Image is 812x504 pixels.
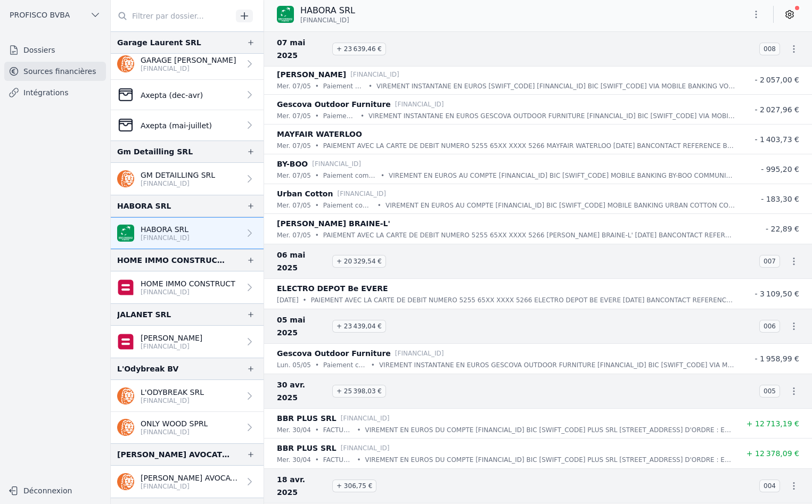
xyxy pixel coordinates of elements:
[315,455,319,465] div: •
[117,117,134,134] img: CleanShot-202025-05-26-20at-2016.10.27-402x.png
[365,425,735,435] p: VIREMENT EN EUROS DU COMPTE [FINANCIAL_ID] BIC [SWIFT_CODE] PLUS SRL [STREET_ADDRESS] D'ORDRE : E...
[111,326,264,358] a: [PERSON_NAME] [FINANCIAL_ID]
[759,43,780,55] span: 008
[117,333,134,350] img: belfius-1.png
[117,36,201,49] div: Garage Laurent SRL
[754,105,799,114] span: - 2 027,96 €
[312,159,361,169] p: [FINANCIAL_ID]
[761,165,799,173] span: - 995,20 €
[117,200,171,212] div: HABORA SRL
[368,81,372,92] div: •
[371,360,375,370] div: •
[360,111,364,121] div: •
[111,466,264,498] a: [PERSON_NAME] AVOCAT SRL [FINANCIAL_ID]
[111,412,264,443] a: ONLY WOOD SPRL [FINANCIAL_ID]
[141,120,212,131] p: Axepta (mai-juillet)
[379,360,735,370] p: VIREMENT INSTANTANE EN EUROS GESCOVA OUTDOOR FURNITURE [FINANCIAL_ID] BIC [SWIFT_CODE] VIA MOBILE...
[277,360,311,370] p: lun. 05/05
[277,68,346,81] p: [PERSON_NAME]
[277,111,311,121] p: mer. 07/05
[315,141,319,151] div: •
[365,455,735,465] p: VIREMENT EN EUROS DU COMPTE [FINANCIAL_ID] BIC [SWIFT_CODE] PLUS SRL [STREET_ADDRESS] D'ORDRE : E...
[117,448,229,461] div: [PERSON_NAME] AVOCAT SRL
[117,362,178,375] div: L'Odybreak BV
[315,81,319,92] div: •
[141,179,215,188] p: [FINANCIAL_ID]
[754,354,799,363] span: - 1 958,99 €
[141,418,208,429] p: ONLY WOOD SPRL
[277,455,311,465] p: mer. 30/04
[141,170,215,180] p: GM DETAILLING SRL
[277,158,308,170] p: BY-BOO
[759,255,780,268] span: 007
[341,443,390,453] p: [FINANCIAL_ID]
[141,428,208,436] p: [FINANCIAL_ID]
[111,217,264,249] a: HABORA SRL [FINANCIAL_ID]
[277,442,337,455] p: BBR PLUS SRL
[277,230,311,241] p: mer. 07/05
[4,83,106,102] a: Intégrations
[759,385,780,398] span: 005
[315,111,319,121] div: •
[277,187,333,200] p: Urban Cotton
[4,482,106,499] button: Déconnexion
[357,455,360,465] div: •
[747,449,799,458] span: + 12 378,09 €
[357,425,360,435] div: •
[332,480,376,492] span: + 306,75 €
[277,378,328,404] span: 30 avr. 2025
[323,200,373,211] p: Paiement commande - 8882654
[323,170,376,181] p: Paiement commande - 52510131
[332,385,386,398] span: + 25 398,03 €
[386,200,735,211] p: VIREMENT EN EUROS AU COMPTE [FINANCIAL_ID] BIC [SWIFT_CODE] MOBILE BANKING URBAN COTTON COMMUNICA...
[395,99,444,110] p: [FINANCIAL_ID]
[378,200,381,211] div: •
[117,55,134,72] img: ing.png
[332,320,386,333] span: + 23 439,04 €
[117,387,134,404] img: ing.png
[277,425,311,435] p: mer. 30/04
[141,55,236,65] p: GARAGE [PERSON_NAME]
[277,98,391,111] p: Gescova Outdoor Furniture
[4,62,106,81] a: Sources financières
[766,225,799,233] span: - 22,89 €
[389,170,735,181] p: VIREMENT EN EUROS AU COMPTE [FINANCIAL_ID] BIC [SWIFT_CODE] MOBILE BANKING BY-BOO COMMUNICATION :...
[376,81,735,92] p: VIREMENT INSTANTANE EN EUROS [SWIFT_CODE] [FINANCIAL_ID] BIC [SWIFT_CODE] VIA MOBILE BANKING VOTR...
[117,225,134,242] img: BNP_BE_BUSINESS_GEBABEBB.png
[315,170,319,181] div: •
[277,473,328,499] span: 18 avr. 2025
[141,234,190,242] p: [FINANCIAL_ID]
[332,43,386,55] span: + 23 639,46 €
[277,170,311,181] p: mer. 07/05
[4,40,106,60] a: Dossiers
[350,69,399,80] p: [FINANCIAL_ID]
[117,86,134,103] img: CleanShot-202025-05-26-20at-2016.10.27-402x.png
[323,360,367,370] p: Paiement chaises JAKARTA + Table JAVA
[323,141,735,151] p: PAIEMENT AVEC LA CARTE DE DEBIT NUMERO 5255 65XX XXXX 5266 MAYFAIR WATERLOO [DATE] BANCONTACT REF...
[277,347,391,360] p: Gescova Outdoor Furniture
[111,80,264,110] a: Axepta (dec-avr)
[332,255,386,268] span: + 20 329,54 €
[277,249,328,274] span: 06 mai 2025
[10,10,70,20] span: PROFISCO BVBA
[117,473,134,490] img: ing.png
[315,230,319,241] div: •
[117,279,134,296] img: belfius.png
[111,48,264,80] a: GARAGE [PERSON_NAME] [FINANCIAL_ID]
[141,342,202,351] p: [FINANCIAL_ID]
[141,90,203,101] p: Axepta (dec-avr)
[277,6,294,23] img: BNP_BE_BUSINESS_GEBABEBB.png
[117,170,134,187] img: ing.png
[277,200,311,211] p: mer. 07/05
[754,76,799,84] span: - 2 057,00 €
[277,412,337,425] p: BBR PLUS SRL
[277,141,311,151] p: mer. 07/05
[141,396,204,405] p: [FINANCIAL_ID]
[337,188,386,199] p: [FINANCIAL_ID]
[300,4,355,17] p: HABORA SRL
[111,271,264,303] a: HOME IMMO CONSTRUCT [FINANCIAL_ID]
[117,308,171,321] div: JALANET SRL
[341,413,390,424] p: [FINANCIAL_ID]
[368,111,735,121] p: VIREMENT INSTANTANE EN EUROS GESCOVA OUTDOOR FURNITURE [FINANCIAL_ID] BIC [SWIFT_CODE] VIA MOBILE...
[141,333,202,343] p: [PERSON_NAME]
